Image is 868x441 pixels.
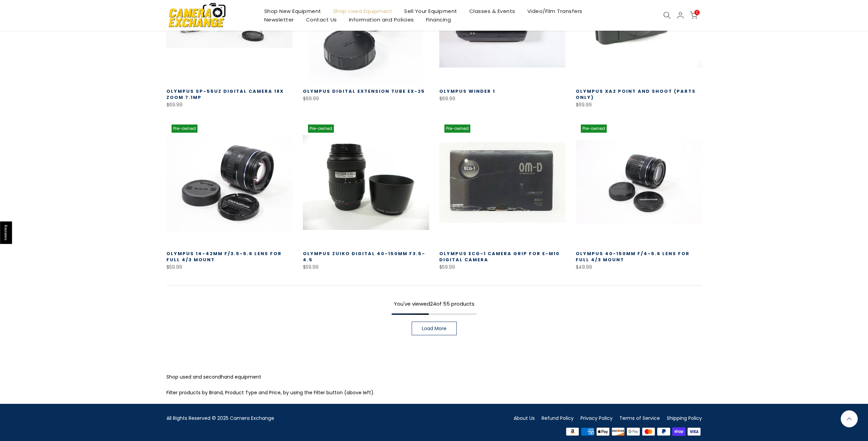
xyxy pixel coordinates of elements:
[303,94,429,103] div: $69.99
[166,263,293,271] div: $59.99
[694,10,700,15] span: 0
[576,250,690,263] a: Olympus 40-150mm f/4-5.6 Lens for Full 4/3 Mount
[690,12,697,19] a: 0
[641,427,656,437] img: master
[610,427,626,437] img: discover
[841,410,858,427] a: Back to the top
[303,250,425,263] a: Olympus Zuiko Digital 40-150mm f3.5-4.5
[671,427,687,437] img: shopify pay
[656,427,672,437] img: paypal
[687,427,702,437] img: visa
[422,326,446,331] span: Load More
[580,415,613,422] a: Privacy Policy
[667,415,702,422] a: Shipping Policy
[166,414,429,423] div: All Rights Reserved © 2025 Camera Exchange
[166,373,702,381] p: Shop used and secondhand equipment
[439,88,495,94] a: Olympus Winder 1
[398,7,464,15] a: Sell Your Equipment
[303,263,429,271] div: $59.99
[258,15,300,24] a: Newsletter
[412,322,457,335] a: Load More
[576,88,696,101] a: Olympus XA2 Point and Shoot (Parts only)
[565,427,580,437] img: amazon payments
[521,7,588,15] a: Video/Film Transfers
[166,388,702,397] p: Filter products by Brand, Product Type and Price, by using the Filter button (above left).
[327,7,398,15] a: Shop Used Equipment
[463,7,521,15] a: Classes & Events
[166,88,284,101] a: Olympus SP-55UZ Digital Camera 18x Zoom 7.1mp
[439,263,565,271] div: $59.99
[576,101,702,109] div: $69.99
[595,427,610,437] img: apple pay
[619,415,660,422] a: Terms of Service
[343,15,420,24] a: Information and Policies
[626,427,641,437] img: google pay
[542,415,574,422] a: Refund Policy
[394,300,474,307] span: You've viewed of 55 products
[580,427,595,437] img: american express
[300,15,343,24] a: Contact Us
[439,94,565,103] div: $69.99
[303,88,425,94] a: Olympus Digital Extension Tube EX-25
[420,15,457,24] a: Financing
[166,250,282,263] a: Olympus 14-42mm f/3.5-5.6 Lens for Full 4/3 Mount
[166,101,293,109] div: $69.99
[514,415,535,422] a: About Us
[258,7,327,15] a: Shop New Equipment
[439,250,560,263] a: Olympus ECG-1 Camera Grip for E-M10 Digital Camera
[430,300,436,307] span: 24
[576,263,702,271] div: $49.99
